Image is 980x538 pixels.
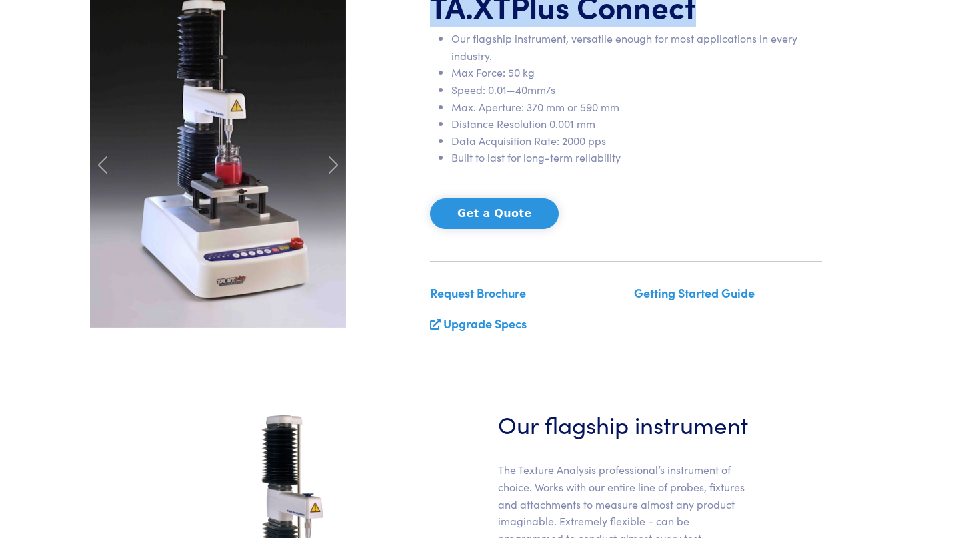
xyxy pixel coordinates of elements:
[634,284,755,301] a: Getting Started Guide
[451,64,822,81] li: Max Force: 50 kg
[451,30,822,64] li: Our flagship instrument, versatile enough for most applications in every industry.
[451,99,822,116] li: Max. Aperture: 370 mm or 590 mm
[430,284,526,301] a: Request Brochure
[451,149,822,166] li: Built to last for long-term reliability
[451,81,822,99] li: Speed: 0.01—40mm/s
[498,407,754,440] h3: Our flagship instrument
[451,115,822,133] li: Distance Resolution 0.001 mm
[430,198,559,229] button: Get a Quote
[443,315,527,332] a: Upgrade Specs
[451,133,822,150] li: Data Acquisition Rate: 2000 pps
